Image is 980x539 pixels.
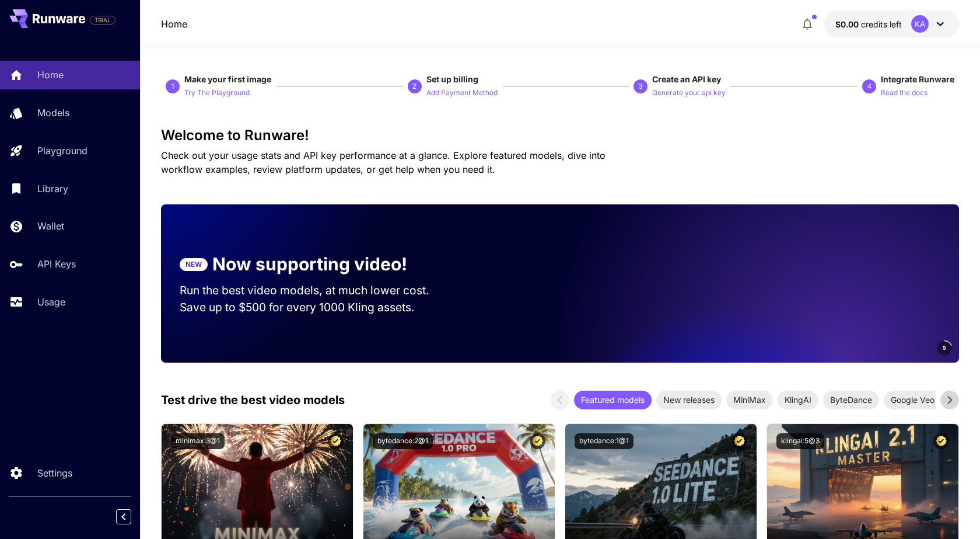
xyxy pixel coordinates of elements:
button: klingai:5@3 [776,433,824,449]
div: Google Veo [884,391,942,409]
p: Wallet [37,219,64,233]
button: Try The Playground [184,85,250,99]
a: Home [161,17,187,31]
nav: breadcrumb [161,17,187,31]
p: Models [37,106,69,120]
p: Read the docs [881,88,928,99]
span: Integrate Runware [881,74,954,84]
span: Add your payment card to enable full platform functionality. [90,13,116,27]
div: New releases [656,391,722,409]
p: Try The Playground [184,88,250,99]
button: bytedance:2@1 [373,433,433,449]
button: Collapse sidebar [116,509,131,524]
div: KA [911,15,929,33]
p: Home [37,68,64,82]
span: MiniMax [726,394,773,406]
span: credits left [861,19,902,29]
button: Certified Model – Vetted for best performance and includes a commercial license. [328,433,344,449]
p: Library [37,182,68,196]
span: $0.00 [835,19,861,29]
span: Google Veo [884,394,942,406]
p: 4 [867,81,871,92]
div: Collapse sidebar [125,506,140,527]
button: Certified Model – Vetted for best performance and includes a commercial license. [530,433,545,449]
p: Save up to $500 for every 1000 Kling assets. [180,299,452,316]
div: Featured models [574,391,652,409]
span: KlingAI [778,394,818,406]
span: 5 [943,343,946,352]
h3: Welcome to Runware! [161,127,959,144]
span: Make your first image [184,74,271,84]
p: Settings [37,466,72,480]
p: Usage [37,295,65,309]
span: Set up billing [426,74,478,84]
div: ByteDance [823,391,879,409]
button: minimax:3@1 [171,433,225,449]
button: bytedance:1@1 [575,433,633,449]
button: Generate your api key [652,85,726,99]
p: Test drive the best video models [161,391,345,409]
p: Now supporting video! [212,251,407,277]
p: 1 [171,81,175,92]
button: $0.00KA [824,11,959,37]
p: Run the best video models, at much lower cost. [180,282,452,299]
p: Add Payment Method [426,88,498,99]
button: Certified Model – Vetted for best performance and includes a commercial license. [731,433,747,449]
button: Read the docs [881,85,928,99]
button: Certified Model – Vetted for best performance and includes a commercial license. [933,433,949,449]
span: TRIAL [90,16,115,25]
span: Create an API key [652,74,721,84]
p: API Keys [37,257,76,271]
div: MiniMax [726,391,773,409]
p: 3 [639,81,643,92]
span: New releases [656,394,722,406]
button: Add Payment Method [426,85,498,99]
p: Generate your api key [652,88,726,99]
p: 2 [412,81,416,92]
span: ByteDance [823,394,879,406]
span: Featured models [574,394,652,406]
div: $0.00 [835,18,902,30]
p: Playground [37,144,87,158]
div: KlingAI [778,391,818,409]
span: Check out your usage stats and API key performance at a glance. Explore featured models, dive int... [161,149,605,175]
